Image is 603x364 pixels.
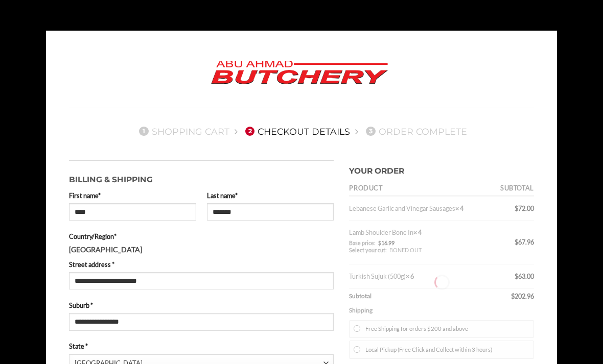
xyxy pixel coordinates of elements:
label: First name [69,190,196,201]
a: 1Shopping Cart [136,126,229,137]
bdi: 72.00 [515,204,534,212]
label: State [69,341,334,351]
strong: [GEOGRAPHIC_DATA] [69,245,142,254]
span: 1 [139,127,148,136]
h3: Billing & Shipping [69,168,334,186]
bdi: 202.96 [511,292,534,300]
img: Abu Ahmad Butchery [202,54,397,92]
bdi: 67.96 [515,238,534,246]
label: Street address [69,259,334,270]
label: Last name [207,190,334,201]
label: Country/Region [69,231,334,241]
nav: Checkout steps [69,118,534,144]
bdi: 63.00 [515,272,534,280]
label: Suburb [69,300,334,310]
a: 2Checkout details [242,126,351,137]
h3: Your order [349,160,534,178]
span: 2 [245,127,254,136]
